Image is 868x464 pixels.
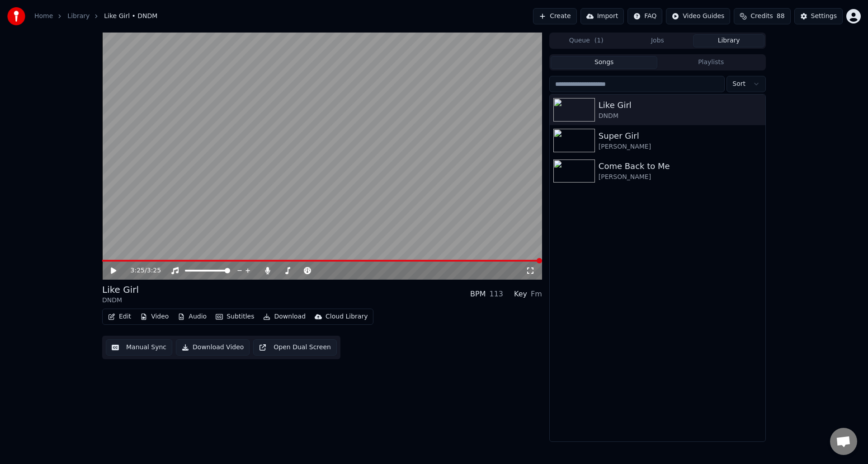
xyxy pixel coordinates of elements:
[622,34,693,47] button: Jobs
[732,80,745,89] span: Sort
[7,7,25,25] img: youka
[104,12,157,21] span: Like Girl • DNDM
[599,173,762,182] div: [PERSON_NAME]
[627,8,662,24] button: FAQ
[137,310,172,323] button: Video
[514,289,527,300] div: Key
[253,339,337,356] button: Open Dual Screen
[734,8,790,24] button: Credits88
[777,12,785,21] span: 88
[531,289,542,300] div: Fm
[102,283,139,296] div: Like Girl
[599,112,762,121] div: DNDM
[67,12,90,21] a: Library
[176,339,250,356] button: Download Video
[212,310,258,323] button: Subtitles
[533,8,577,24] button: Create
[34,12,53,21] a: Home
[599,142,762,151] div: [PERSON_NAME]
[489,289,503,300] div: 113
[693,34,764,47] button: Library
[599,99,762,112] div: Like Girl
[325,312,368,321] div: Cloud Library
[102,296,139,305] div: DNDM
[551,34,622,47] button: Queue
[599,130,762,142] div: Super Girl
[666,8,730,24] button: Video Guides
[580,8,624,24] button: Import
[34,12,157,21] nav: breadcrumb
[174,310,210,323] button: Audio
[551,56,658,69] button: Songs
[104,310,135,323] button: Edit
[794,8,843,24] button: Settings
[106,339,172,356] button: Manual Sync
[750,12,773,21] span: Credits
[657,56,764,69] button: Playlists
[131,266,145,275] span: 3:25
[594,36,604,45] span: ( 1 )
[147,266,161,275] span: 3:25
[811,12,837,21] div: Settings
[470,289,486,300] div: BPM
[599,160,762,173] div: Come Back to Me
[259,310,309,323] button: Download
[131,266,152,275] div: /
[830,428,857,455] div: Open chat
